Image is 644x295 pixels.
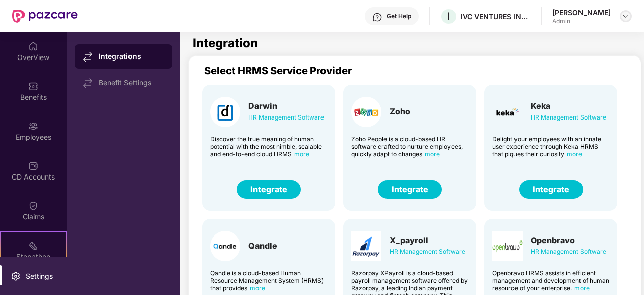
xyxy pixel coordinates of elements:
div: IVC VENTURES INTERNATIONAL INNOVATION PRIVATE LIMITED [461,12,531,21]
div: Keka [531,101,606,111]
img: Card Logo [210,97,240,127]
div: Admin [552,17,611,25]
div: HR Management Software [531,246,606,257]
div: Openbravo [531,235,606,245]
span: more [567,150,582,158]
div: HR Management Software [531,112,606,123]
h1: Integration [192,37,258,49]
img: svg+xml;base64,PHN2ZyBpZD0iSG9tZSIgeG1sbnM9Imh0dHA6Ly93d3cudzMub3JnLzIwMDAvc3ZnIiB3aWR0aD0iMjAiIG... [28,41,38,51]
img: svg+xml;base64,PHN2ZyBpZD0iRHJvcGRvd24tMzJ4MzIiIHhtbG5zPSJodHRwOi8vd3d3LnczLm9yZy8yMDAwL3N2ZyIgd2... [622,12,630,20]
button: Integrate [378,180,442,199]
span: I [447,10,450,22]
div: Openbravo HRMS assists in efficient management and development of human resource of your enterprise. [492,269,609,292]
div: Get Help [387,12,411,20]
button: Integrate [519,180,583,199]
span: more [294,150,309,158]
div: Zoho People is a cloud-based HR software crafted to nurture employees, quickly adapt to changes [351,135,468,158]
span: more [425,150,440,158]
div: Settings [23,271,56,281]
img: svg+xml;base64,PHN2ZyBpZD0iU2V0dGluZy0yMHgyMCIgeG1sbnM9Imh0dHA6Ly93d3cudzMub3JnLzIwMDAvc3ZnIiB3aW... [11,271,21,281]
img: svg+xml;base64,PHN2ZyB4bWxucz0iaHR0cDovL3d3dy53My5vcmcvMjAwMC9zdmciIHdpZHRoPSIyMSIgaGVpZ2h0PSIyMC... [28,241,38,251]
div: HR Management Software [390,246,465,257]
img: Card Logo [492,231,523,261]
span: more [250,284,265,292]
div: Zoho [390,106,410,116]
img: svg+xml;base64,PHN2ZyBpZD0iSGVscC0zMngzMiIgeG1sbnM9Imh0dHA6Ly93d3cudzMub3JnLzIwMDAvc3ZnIiB3aWR0aD... [372,12,382,22]
img: Card Logo [210,231,240,261]
img: svg+xml;base64,PHN2ZyBpZD0iQmVuZWZpdHMiIHhtbG5zPSJodHRwOi8vd3d3LnczLm9yZy8yMDAwL3N2ZyIgd2lkdGg9Ij... [28,81,38,91]
img: svg+xml;base64,PHN2ZyBpZD0iRW1wbG95ZWVzIiB4bWxucz0iaHR0cDovL3d3dy53My5vcmcvMjAwMC9zdmciIHdpZHRoPS... [28,121,38,131]
img: svg+xml;base64,PHN2ZyB4bWxucz0iaHR0cDovL3d3dy53My5vcmcvMjAwMC9zdmciIHdpZHRoPSIxNy44MzIiIGhlaWdodD... [83,78,93,88]
div: Integrations [99,51,164,62]
img: svg+xml;base64,PHN2ZyBpZD0iQ2xhaW0iIHhtbG5zPSJodHRwOi8vd3d3LnczLm9yZy8yMDAwL3N2ZyIgd2lkdGg9IjIwIi... [28,201,38,211]
img: svg+xml;base64,PHN2ZyBpZD0iQ0RfQWNjb3VudHMiIGRhdGEtbmFtZT0iQ0QgQWNjb3VudHMiIHhtbG5zPSJodHRwOi8vd3... [28,161,38,171]
button: Integrate [237,180,301,199]
div: Stepathon [1,252,66,262]
img: New Pazcare Logo [12,10,78,23]
div: Darwin [248,101,324,111]
img: Card Logo [351,231,381,261]
img: svg+xml;base64,PHN2ZyB4bWxucz0iaHR0cDovL3d3dy53My5vcmcvMjAwMC9zdmciIHdpZHRoPSIxNy44MzIiIGhlaWdodD... [83,52,93,62]
span: more [574,284,590,292]
div: Discover the true meaning of human potential with the most nimble, scalable and end-to-end cloud ... [210,135,327,158]
div: Qandle [248,241,277,251]
div: HR Management Software [248,112,324,123]
div: X_payroll [390,235,465,245]
img: Card Logo [492,97,523,127]
img: Card Logo [351,97,381,127]
div: Delight your employees with an innate user experience through Keka HRMS that piques their curiosity [492,135,609,158]
div: [PERSON_NAME] [552,8,611,17]
div: Benefit Settings [99,79,164,87]
div: Qandle is a cloud-based Human Resource Management System (HRMS) that provides [210,269,327,292]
